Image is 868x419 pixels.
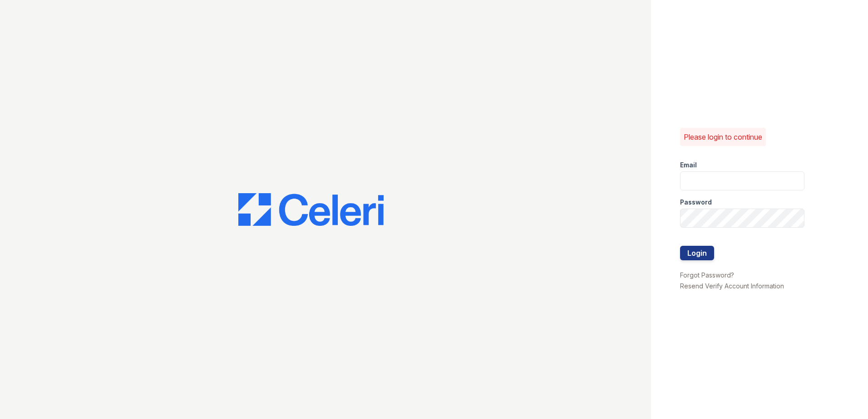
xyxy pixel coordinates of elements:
label: Password [680,198,712,207]
a: Forgot Password? [680,271,734,279]
a: Resend Verify Account Information [680,282,784,290]
button: Login [680,246,714,260]
p: Please login to continue [684,132,762,142]
img: CE_Logo_Blue-a8612792a0a2168367f1c8372b55b34899dd931a85d93a1a3d3e32e68fde9ad4.png [238,193,384,226]
label: Email [680,161,697,170]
